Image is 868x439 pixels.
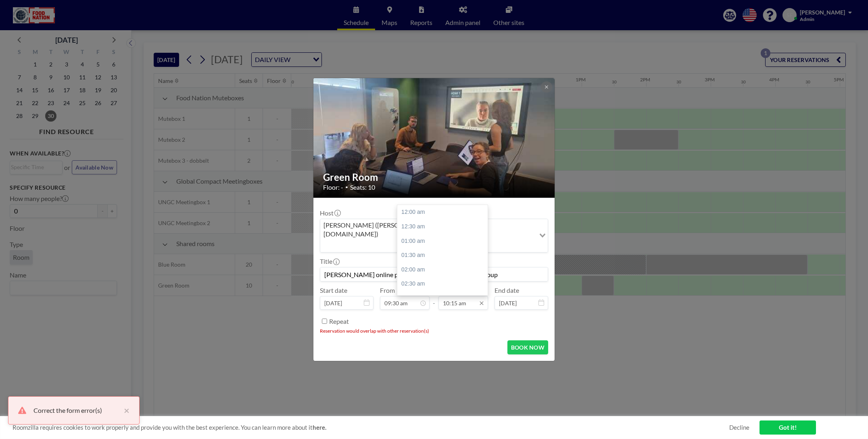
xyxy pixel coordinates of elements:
input: Search for option [321,240,534,251]
h2: Green Room [323,171,546,183]
div: 01:30 am [397,248,492,263]
button: BOOK NOW [507,340,548,354]
div: 01:00 am [397,234,492,248]
label: Title [320,257,339,265]
div: 03:00 am [397,291,492,306]
div: Search for option [320,219,548,253]
label: Start date [320,286,347,294]
div: 12:00 am [397,205,492,219]
span: [PERSON_NAME] ([PERSON_NAME][EMAIL_ADDRESS][DOMAIN_NAME]) [322,221,534,239]
div: 02:30 am [397,277,492,291]
a: here. [313,424,326,431]
label: From [380,286,395,294]
label: Host [320,209,340,217]
span: - [433,289,435,307]
div: 12:30 am [397,219,492,234]
img: 537.jpeg [313,47,555,228]
span: Floor: - [323,183,343,191]
span: • [345,184,348,190]
a: Decline [729,424,749,431]
li: Reservation would overlap with other reservation(s) [320,328,548,334]
span: Seats: 10 [350,183,375,191]
input: Sara Kruger's reservation [320,267,548,281]
button: close [120,406,129,415]
span: Roomzilla requires cookies to work properly and provide you with the best experience. You can lea... [13,424,729,431]
div: Correct the form error(s) [33,406,120,415]
label: Repeat [329,317,349,325]
div: 02:00 am [397,263,492,277]
label: End date [495,286,519,294]
a: Got it! [759,420,816,435]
